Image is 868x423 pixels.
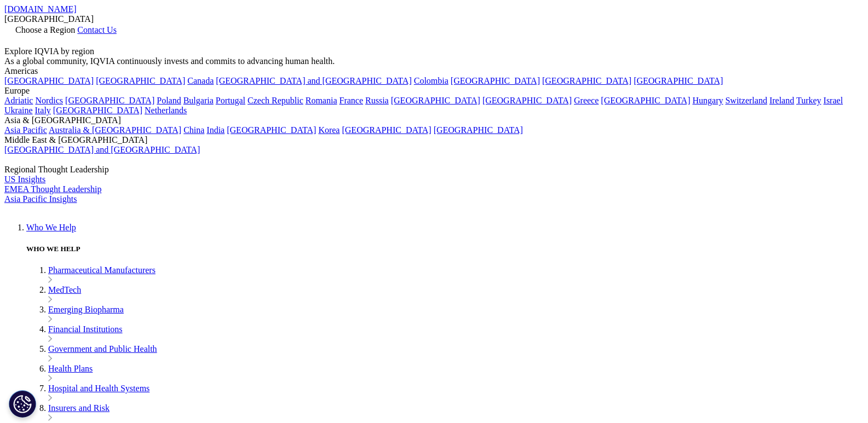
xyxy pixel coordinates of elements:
a: Insurers and Risk [48,403,110,413]
a: Ireland [769,96,794,105]
div: Middle East & [GEOGRAPHIC_DATA] [4,135,864,145]
a: India [206,125,225,135]
a: Who We Help [26,223,76,232]
a: [GEOGRAPHIC_DATA] [96,76,185,85]
a: Canada [187,76,214,85]
a: [GEOGRAPHIC_DATA] [434,125,523,135]
a: Portugal [216,96,245,105]
a: [GEOGRAPHIC_DATA] [451,76,540,85]
a: [GEOGRAPHIC_DATA] [542,76,631,85]
a: [GEOGRAPHIC_DATA] [4,76,94,85]
a: China [183,125,204,135]
a: France [340,96,364,105]
a: Italy [35,106,51,115]
a: US Insights [4,175,45,184]
div: Europe [4,86,864,96]
div: As a global community, IQVIA continuously invests and commits to advancing human health. [4,56,864,66]
a: Czech Republic [248,96,303,105]
a: Korea [318,125,340,135]
a: Netherlands [145,106,187,115]
div: [GEOGRAPHIC_DATA] [4,14,864,24]
a: [GEOGRAPHIC_DATA] [53,106,142,115]
a: Adriatic [4,96,33,105]
a: Asia Pacific Insights [4,194,77,204]
a: Hungary [692,96,723,105]
a: Pharmaceutical Manufacturers [48,265,156,275]
a: EMEA Thought Leadership [4,184,101,194]
a: Hospital and Health Systems [48,384,150,393]
a: Financial Institutions [48,325,123,334]
a: [GEOGRAPHIC_DATA] [634,76,723,85]
a: [GEOGRAPHIC_DATA] [342,125,431,135]
div: Americas [4,66,864,76]
a: Nordics [35,96,63,105]
a: MedTech [48,285,81,294]
a: Romania [306,96,337,105]
a: Contact Us [77,25,117,34]
h5: WHO WE HELP [26,245,864,253]
a: [GEOGRAPHIC_DATA] [482,96,572,105]
a: Switzerland [725,96,767,105]
a: Russia [365,96,389,105]
a: [GEOGRAPHIC_DATA] [227,125,316,135]
a: [GEOGRAPHIC_DATA] and [GEOGRAPHIC_DATA] [4,145,200,154]
a: Ukraine [4,106,33,115]
a: [GEOGRAPHIC_DATA] [391,96,480,105]
a: Asia Pacific [4,125,47,135]
a: Colombia [414,76,449,85]
span: Choose a Region [15,25,75,34]
div: Asia & [GEOGRAPHIC_DATA] [4,115,864,125]
a: [GEOGRAPHIC_DATA] [65,96,154,105]
button: Cookie Settings [9,390,36,418]
a: Israel [824,96,843,105]
a: Emerging Biopharma [48,305,124,314]
a: Bulgaria [183,96,214,105]
div: Explore IQVIA by region [4,47,864,56]
a: Greece [574,96,599,105]
a: Government and Public Health [48,344,157,354]
a: Turkey [796,96,821,105]
a: Australia & [GEOGRAPHIC_DATA] [49,125,181,135]
a: [GEOGRAPHIC_DATA] and [GEOGRAPHIC_DATA] [216,76,411,85]
div: Regional Thought Leadership [4,165,864,175]
a: [DOMAIN_NAME] [4,4,77,14]
a: Health Plans [48,364,93,373]
a: [GEOGRAPHIC_DATA] [601,96,690,105]
a: Poland [157,96,181,105]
